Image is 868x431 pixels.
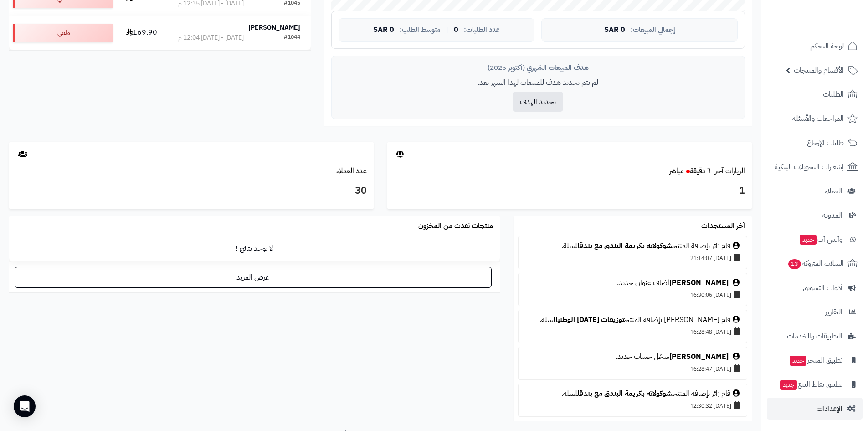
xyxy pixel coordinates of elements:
[767,108,863,130] a: المراجعات والأسئلة
[454,26,458,34] span: 0
[823,88,844,101] span: الطلبات
[807,136,844,149] span: طلبات الإرجاع
[400,26,441,34] span: متوسط الطلب:
[284,33,300,42] div: #1044
[767,398,863,420] a: الإعدادات
[669,277,729,288] a: [PERSON_NAME]
[604,26,625,34] span: 0 SAR
[767,83,863,105] a: الطلبات
[631,26,675,34] span: إجمالي المبيعات:
[822,209,842,222] span: المدونة
[523,352,742,362] div: سجّل حساب جديد.
[787,330,842,343] span: التطبيقات والخدمات
[9,236,500,261] td: لا توجد نتائج !
[523,362,742,375] div: [DATE] 16:28:47
[523,399,742,412] div: [DATE] 12:30:32
[767,180,863,202] a: العملاء
[523,278,742,288] div: أضاف عنوان جديد.
[669,166,745,177] a: الزيارات آخر ٦٠ دقيقةمباشر
[767,325,863,347] a: التطبيقات والخدمات
[116,16,167,50] td: 169.90
[767,156,863,178] a: إشعارات التحويلات البنكية
[418,222,493,230] h3: منتجات نفذت من المخزون
[16,183,367,199] h3: 30
[13,24,113,42] div: ملغي
[767,132,863,154] a: طلبات الإرجاع
[789,354,842,367] span: تطبيق المتجر
[803,281,842,294] span: أدوات التسويق
[767,204,863,226] a: المدونة
[790,356,806,366] span: جديد
[810,40,844,52] span: لوحة التحكم
[825,306,842,318] span: التقارير
[825,185,842,197] span: العملاء
[779,378,842,391] span: تطبيق نقاط البيع
[394,183,745,199] h3: 1
[558,314,625,325] a: توزيعات [DATE] الوطني
[669,166,684,177] small: مباشر
[15,267,492,288] a: عرض المزيد
[523,325,742,338] div: [DATE] 16:28:48
[787,257,844,270] span: السلات المتروكة
[373,26,394,34] span: 0 SAR
[523,251,742,264] div: [DATE] 21:14:07
[794,64,844,77] span: الأقسام والمنتجات
[788,259,801,270] span: 13
[792,112,844,125] span: المراجعات والأسئلة
[767,253,863,275] a: السلات المتروكة13
[669,351,729,362] a: [PERSON_NAME]
[339,78,738,88] p: لم يتم تحديد هدف للمبيعات لهذا الشهر بعد.
[513,92,563,112] button: تحديد الهدف
[336,166,367,177] a: عدد العملاء
[780,380,797,390] span: جديد
[14,395,36,417] div: Open Intercom Messenger
[767,374,863,395] a: تطبيق نقاط البيعجديد
[767,228,863,250] a: وآتس آبجديد
[800,235,817,245] span: جديد
[799,233,842,246] span: وآتس آب
[523,241,742,251] div: قام زائر بإضافة المنتج للسلة.
[767,301,863,323] a: التقارير
[767,35,863,57] a: لوحة التحكم
[178,33,244,42] div: [DATE] - [DATE] 12:04 م
[464,26,500,34] span: عدد الطلبات:
[806,14,859,33] img: logo-2.png
[523,389,742,399] div: قام زائر بإضافة المنتج للسلة.
[523,288,742,301] div: [DATE] 16:30:06
[580,240,673,251] a: شوكولاته بكريمة البندق مع بندق
[775,161,844,173] span: إشعارات التحويلات البنكية
[817,402,842,415] span: الإعدادات
[580,388,673,399] a: شوكولاته بكريمة البندق مع بندق
[767,349,863,371] a: تطبيق المتجرجديد
[339,63,738,73] div: هدف المبيعات الشهري (أكتوبر 2025)
[523,315,742,325] div: قام [PERSON_NAME] بإضافة المنتج للسلة.
[248,23,300,32] strong: [PERSON_NAME]
[767,277,863,299] a: أدوات التسويق
[446,26,448,33] span: |
[701,222,745,230] h3: آخر المستجدات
